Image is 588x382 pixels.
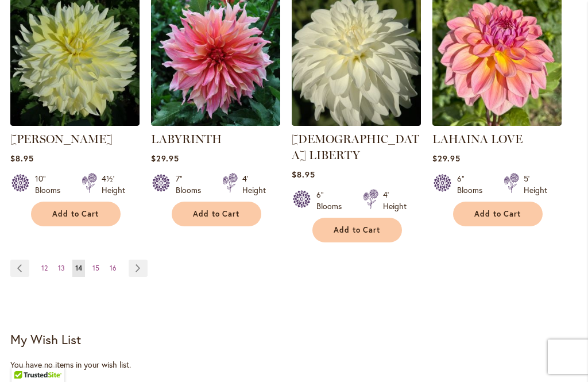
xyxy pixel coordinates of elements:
[524,173,547,196] div: 5' Height
[457,173,490,196] div: 6" Blooms
[151,132,222,146] a: LABYRINTH
[58,264,65,272] span: 13
[432,153,461,164] span: $29.95
[432,132,523,146] a: LAHAINA LOVE
[75,264,82,272] span: 14
[193,209,240,219] span: Add to Cart
[334,225,381,235] span: Add to Cart
[31,202,121,226] button: Add to Cart
[10,132,113,146] a: [PERSON_NAME]
[92,264,99,272] span: 15
[292,132,419,162] a: [DEMOGRAPHIC_DATA] LIBERTY
[10,117,140,128] a: La Luna
[38,260,51,277] a: 12
[90,260,102,277] a: 15
[9,341,41,373] iframe: Launch Accessibility Center
[10,359,578,371] div: You have no items in your wish list.
[176,173,208,196] div: 7" Blooms
[52,209,99,219] span: Add to Cart
[10,153,34,164] span: $8.95
[151,117,280,128] a: Labyrinth
[107,260,119,277] a: 16
[292,169,315,180] span: $8.95
[453,202,543,226] button: Add to Cart
[292,117,421,128] a: LADY LIBERTY
[151,153,179,164] span: $29.95
[432,117,562,128] a: LAHAINA LOVE
[10,331,81,348] strong: My Wish List
[312,218,402,242] button: Add to Cart
[55,260,68,277] a: 13
[41,264,48,272] span: 12
[383,189,407,212] div: 4' Height
[474,209,521,219] span: Add to Cart
[316,189,349,212] div: 6" Blooms
[102,173,125,196] div: 4½' Height
[242,173,266,196] div: 4' Height
[110,264,117,272] span: 16
[35,173,68,196] div: 10" Blooms
[172,202,261,226] button: Add to Cart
